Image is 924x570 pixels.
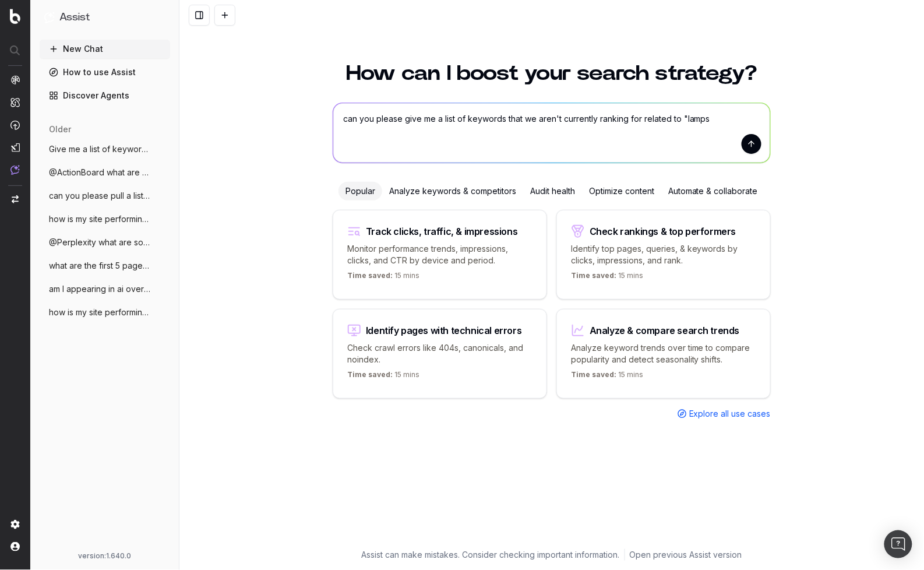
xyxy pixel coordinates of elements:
[40,163,170,182] button: @ActionBoard what are my top priorities?
[366,227,518,236] div: Track clicks, traffic, & impressions
[338,182,382,200] div: Popular
[689,408,771,420] span: Explore all use cases
[347,370,419,384] p: 15 mins
[678,408,771,420] a: Explore all use cases
[10,542,20,551] img: My account
[366,326,522,335] div: Identify pages with technical errors
[571,342,756,365] p: Analyze keyword trends over time to compare popularity and detect seasonality shifts.
[49,237,151,248] span: @Perplexity what are some trending furni
[40,63,170,82] a: How to use Assist
[10,143,20,152] img: Studio
[40,86,170,105] a: Discover Agents
[40,187,170,205] button: can you please pull a list of "bedroom"
[40,303,170,322] button: how is my site performing year over year
[40,140,170,159] button: Give me a list of keywords related to "c
[590,227,736,236] div: Check rankings & top performers
[630,549,742,561] a: Open previous Assist version
[347,271,419,285] p: 15 mins
[347,271,393,280] span: Time saved:
[582,182,661,200] div: Optimize content
[40,233,170,252] button: @Perplexity what are some trending furni
[347,342,532,365] p: Check crawl errors like 404s, canonicals, and noindex.
[571,271,616,280] span: Time saved:
[44,9,165,26] button: Assist
[571,243,756,266] p: Identify top pages, queries, & keywords by clicks, impressions, and rank.
[347,370,393,379] span: Time saved:
[49,167,151,178] span: @ActionBoard what are my top priorities?
[362,549,620,561] p: Assist can make mistakes. Consider checking important information.
[49,283,151,295] span: am I appearing in ai overviews for "buy
[40,256,170,275] button: what are the first 5 pages ranking for "
[49,260,151,272] span: what are the first 5 pages ranking for "
[347,243,532,266] p: Monitor performance trends, impressions, clicks, and CTR by device and period.
[40,40,170,58] button: New Chat
[49,213,151,225] span: how is my site performing month to month
[44,551,165,561] div: version: 1.640.0
[12,195,19,203] img: Switch project
[59,9,90,26] h1: Assist
[10,9,20,24] img: Botify logo
[49,190,151,202] span: can you please pull a list of "bedroom"
[10,520,20,529] img: Setting
[10,75,20,85] img: Analytics
[49,307,151,318] span: how is my site performing year over year
[523,182,582,200] div: Audit health
[884,530,912,558] div: Open Intercom Messenger
[49,143,151,155] span: Give me a list of keywords related to "c
[44,12,55,23] img: Assist
[571,370,643,384] p: 15 mins
[40,280,170,298] button: am I appearing in ai overviews for "buy
[590,326,740,335] div: Analyze & compare search trends
[571,370,616,379] span: Time saved:
[40,210,170,228] button: how is my site performing month to month
[10,165,20,175] img: Assist
[661,182,765,200] div: Automate & collaborate
[571,271,643,285] p: 15 mins
[49,124,71,135] span: older
[382,182,523,200] div: Analyze keywords & competitors
[10,97,20,107] img: Intelligence
[333,63,771,84] h1: How can I boost your search strategy?
[10,120,20,130] img: Activation
[333,103,770,163] textarea: can you please give me a list of keywords that we aren't currently ranking for related to "lamps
